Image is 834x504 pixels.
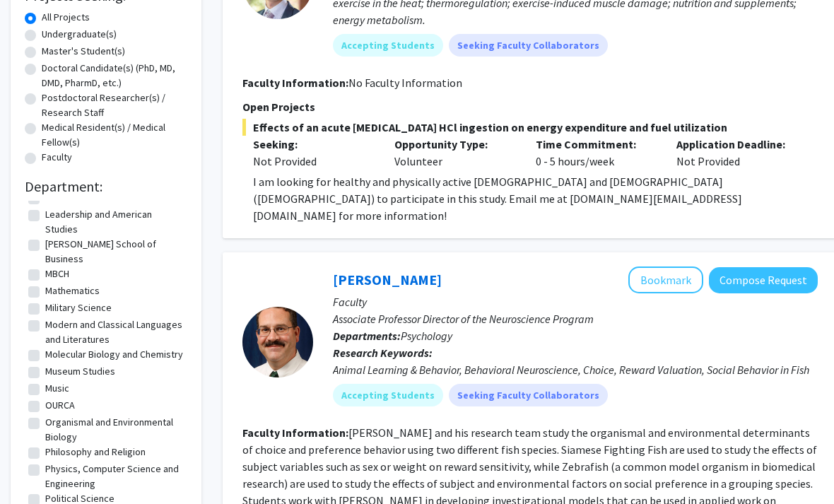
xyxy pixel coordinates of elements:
[253,136,373,153] p: Seeking:
[449,384,608,406] mat-chip: Seeking Faculty Collaborators
[333,310,818,327] p: Associate Professor Director of the Neuroscience Program
[333,384,443,406] mat-chip: Accepting Students
[676,136,797,153] p: Application Deadline:
[536,136,656,153] p: Time Commitment:
[525,136,666,170] div: 0 - 5 hours/week
[42,120,187,150] label: Medical Resident(s) / Medical Fellow(s)
[42,90,187,120] label: Postdoctoral Researcher(s) / Research Staff
[242,98,818,115] p: Open Projects
[45,207,184,237] label: Leadership and American Studies
[394,136,515,153] p: Opportunity Type:
[11,440,60,493] iframe: Chat
[253,153,373,170] div: Not Provided
[45,266,69,281] label: MBCH
[42,27,117,42] label: Undergraduate(s)
[45,462,184,491] label: Physics, Computer Science and Engineering
[45,317,184,347] label: Modern and Classical Languages and Literatures
[45,237,184,266] label: [PERSON_NAME] School of Business
[449,34,608,57] mat-chip: Seeking Faculty Collaborators
[45,283,100,298] label: Mathematics
[45,364,115,379] label: Museum Studies
[45,445,146,459] label: Philosophy and Religion
[253,173,818,224] p: I am looking for healthy and physically active [DEMOGRAPHIC_DATA] and [DEMOGRAPHIC_DATA] ([DEMOGR...
[25,178,187,195] h2: Department:
[628,266,703,293] button: Add Drew Velkey to Bookmarks
[333,271,442,288] a: [PERSON_NAME]
[666,136,807,170] div: Not Provided
[45,300,112,315] label: Military Science
[45,347,183,362] label: Molecular Biology and Chemistry
[348,76,462,90] span: No Faculty Information
[333,346,433,360] b: Research Keywords:
[242,426,348,440] b: Faculty Information:
[401,329,452,343] span: Psychology
[42,44,125,59] label: Master's Student(s)
[42,150,72,165] label: Faculty
[333,329,401,343] b: Departments:
[242,76,348,90] b: Faculty Information:
[45,398,75,413] label: OURCA
[45,415,184,445] label: Organismal and Environmental Biology
[709,267,818,293] button: Compose Request to Drew Velkey
[242,119,818,136] span: Effects of an acute [MEDICAL_DATA] HCl ingestion on energy expenditure and fuel utilization
[45,381,69,396] label: Music
[333,293,818,310] p: Faculty
[42,61,187,90] label: Doctoral Candidate(s) (PhD, MD, DMD, PharmD, etc.)
[333,361,818,378] div: Animal Learning & Behavior, Behavioral Neuroscience, Choice, Reward Valuation, Social Behavior in...
[384,136,525,170] div: Volunteer
[333,34,443,57] mat-chip: Accepting Students
[42,10,90,25] label: All Projects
